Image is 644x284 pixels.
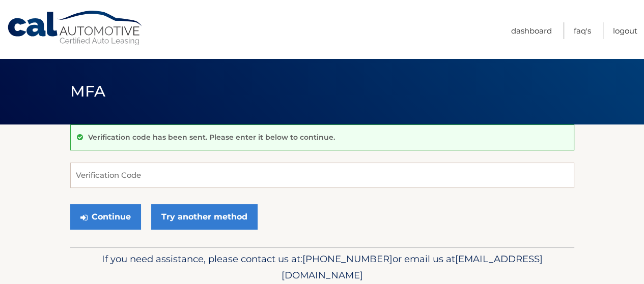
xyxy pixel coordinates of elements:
button: Continue [70,204,141,230]
a: FAQ's [574,22,591,39]
span: MFA [70,82,106,101]
span: [PHONE_NUMBER] [302,253,393,265]
a: Logout [613,22,637,39]
a: Cal Automotive [7,10,144,46]
p: Verification code has been sent. Please enter it below to continue. [88,133,335,142]
a: Try another method [151,204,258,230]
input: Verification Code [70,163,574,188]
a: Dashboard [511,22,552,39]
p: If you need assistance, please contact us at: or email us at [77,251,568,283]
span: [EMAIL_ADDRESS][DOMAIN_NAME] [282,253,543,281]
